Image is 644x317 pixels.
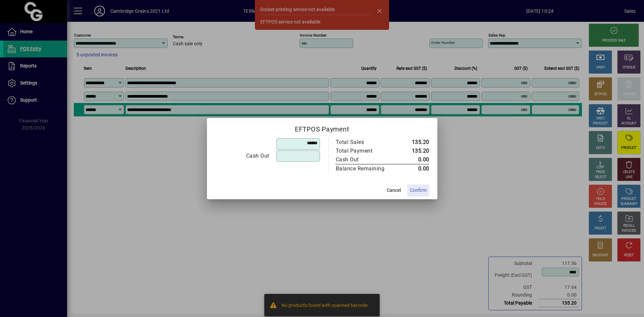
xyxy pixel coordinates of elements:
td: Total Sales [335,138,399,147]
div: Cash Out [336,156,392,164]
span: Cancel [387,187,401,194]
td: 0.00 [399,155,429,164]
button: Cancel [383,184,405,197]
td: 0.00 [399,164,429,173]
button: Confirm [407,184,429,197]
h2: EFTPOS Payment [207,118,437,138]
td: Total Payment [335,147,399,155]
span: Confirm [410,187,427,194]
div: Cash Out [215,152,269,160]
td: 135.20 [399,138,429,147]
div: Balance Remaining [336,165,392,173]
td: 135.20 [399,147,429,155]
